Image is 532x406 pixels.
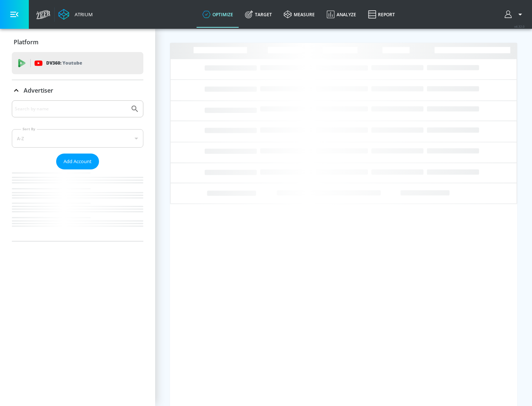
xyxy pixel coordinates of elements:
input: Search by name [15,104,127,114]
a: Target [239,1,278,28]
p: Platform [14,38,38,46]
a: measure [278,1,321,28]
div: Atrium [72,11,93,18]
button: Add Account [56,154,99,169]
div: Advertiser [12,80,143,101]
span: v 4.32.0 [514,24,525,28]
div: Advertiser [12,100,143,241]
a: Report [362,1,401,28]
nav: list of Advertiser [12,169,143,241]
p: Youtube [62,59,82,67]
div: DV360: Youtube [12,52,143,74]
a: Analyze [321,1,362,28]
div: A-Z [12,129,143,148]
a: Atrium [58,9,93,20]
span: Add Account [64,157,92,166]
p: DV360: [46,59,82,67]
p: Advertiser [24,86,53,94]
a: optimize [197,1,239,28]
div: Platform [12,32,143,52]
label: Sort By [21,127,37,131]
